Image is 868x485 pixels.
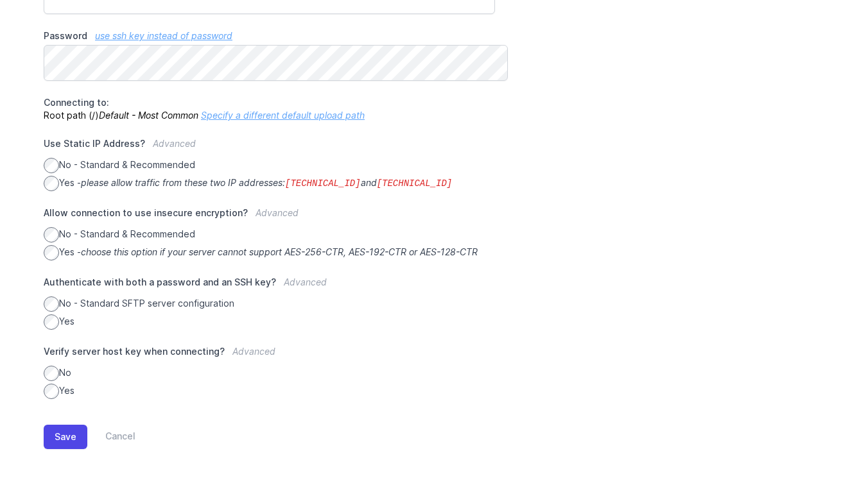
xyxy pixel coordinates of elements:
label: Allow connection to use insecure encryption? [44,207,495,227]
input: No - Standard SFTP server configuration [44,296,59,312]
label: No - Standard & Recommended [44,158,495,173]
input: No [44,366,59,381]
a: Cancel [87,425,135,449]
span: Advanced [256,207,299,218]
label: No [44,366,495,381]
label: Authenticate with both a password and an SSH key? [44,276,495,296]
input: Yes [44,384,59,399]
a: Specify a different default upload path [201,110,365,121]
i: Default - Most Common [99,110,198,121]
label: Yes [44,384,495,399]
span: Connecting to: [44,97,109,108]
i: choose this option if your server cannot support AES-256-CTR, AES-192-CTR or AES-128-CTR [81,246,478,257]
input: No - Standard & Recommended [44,158,59,173]
label: Use Static IP Address? [44,137,495,158]
a: use ssh key instead of password [95,30,232,41]
i: please allow traffic from these two IP addresses: and [81,177,452,188]
span: Advanced [284,277,327,287]
label: No - Standard SFTP server configuration [44,296,495,312]
button: Save [44,425,87,449]
input: Yes -please allow traffic from these two IP addresses:[TECHNICAL_ID]and[TECHNICAL_ID] [44,176,59,191]
input: Yes [44,314,59,330]
label: Yes [44,314,495,330]
p: Root path (/) [44,96,495,122]
input: Yes -choose this option if your server cannot support AES-256-CTR, AES-192-CTR or AES-128-CTR [44,245,59,260]
label: No - Standard & Recommended [44,227,495,242]
span: Advanced [232,346,275,357]
label: Password [44,30,495,42]
input: No - Standard & Recommended [44,227,59,242]
label: Yes - [44,176,495,191]
label: Verify server host key when connecting? [44,345,495,366]
code: [TECHNICAL_ID] [377,178,453,189]
label: Yes - [44,245,495,260]
span: Advanced [153,138,196,149]
iframe: Drift Widget Chat Controller [804,421,853,470]
code: [TECHNICAL_ID] [285,178,361,189]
